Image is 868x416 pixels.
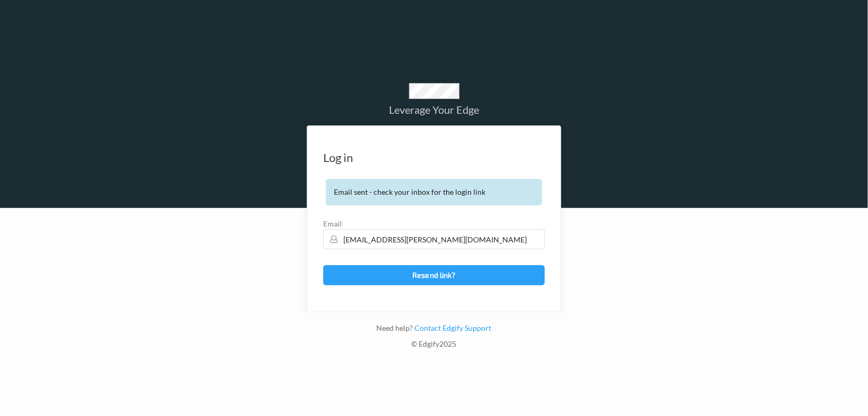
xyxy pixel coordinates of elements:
div: Need help? [307,323,561,339]
div: © Edgify 2025 [307,339,561,355]
button: Resend link? [323,265,545,285]
label: Email [323,219,545,229]
div: Log in [323,152,353,163]
div: Leverage Your Edge [307,104,561,115]
div: Email sent - check your inbox for the login link [326,179,542,205]
a: Contact Edgify Support [413,323,492,332]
